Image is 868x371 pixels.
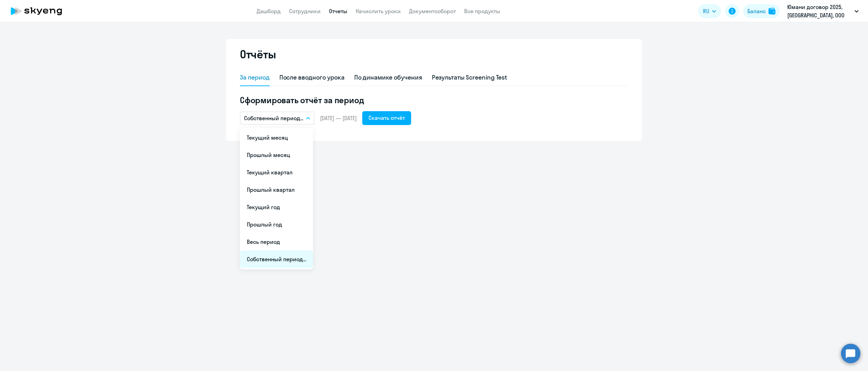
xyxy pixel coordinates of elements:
a: Сотрудники [289,8,321,15]
button: Юмани договор 2025, [GEOGRAPHIC_DATA], ООО НКО [784,3,862,19]
span: RU [703,7,709,15]
p: Юмани договор 2025, [GEOGRAPHIC_DATA], ООО НКО [787,3,852,19]
button: RU [698,4,721,18]
a: Отчеты [329,8,347,15]
ul: RU [240,127,313,269]
button: Балансbalance [743,4,780,18]
a: Начислить уроки [356,8,401,15]
p: Собственный период... [244,114,303,122]
h2: Отчёты [240,47,276,61]
a: Все продукты [464,8,500,15]
span: [DATE] — [DATE] [320,114,357,122]
div: Скачать отчёт [368,114,405,122]
div: За период [240,73,270,82]
button: Собственный период... [240,112,314,125]
a: Дашборд [257,8,281,15]
div: По динамике обучения [354,73,422,82]
button: Скачать отчёт [362,111,411,125]
div: Баланс [747,7,766,15]
a: Документооборот [409,8,456,15]
div: После вводного урока [279,73,345,82]
h5: Сформировать отчёт за период [240,94,628,106]
img: balance [769,8,775,15]
div: Результаты Screening Test [432,73,507,82]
